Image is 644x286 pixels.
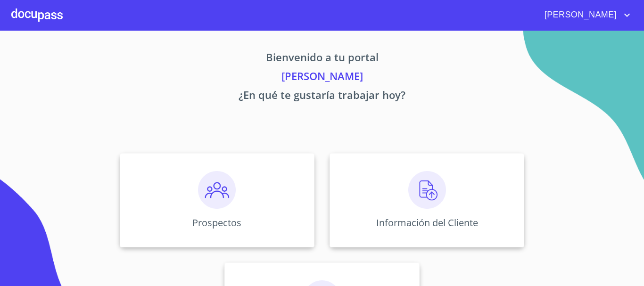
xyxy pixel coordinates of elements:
button: account of current user [537,8,633,23]
img: prospectos.png [198,171,236,209]
p: [PERSON_NAME] [32,68,612,87]
p: ¿En qué te gustaría trabajar hoy? [32,87,612,106]
p: Prospectos [192,216,241,229]
img: carga.png [408,171,446,209]
span: [PERSON_NAME] [537,8,621,23]
p: Bienvenido a tu portal [32,49,612,68]
p: Información del Cliente [376,216,478,229]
